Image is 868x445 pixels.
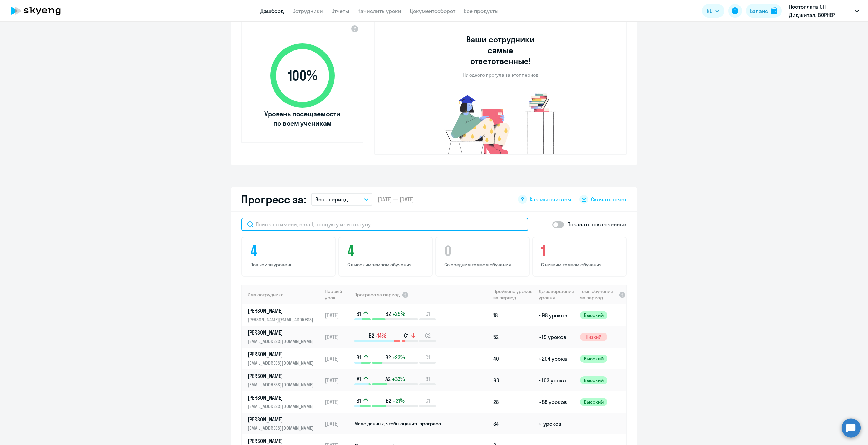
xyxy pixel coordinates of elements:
[536,391,577,413] td: ~88 уроков
[357,375,361,383] span: A1
[248,338,317,345] p: [EMAIL_ADDRESS][DOMAIN_NAME]
[392,375,405,383] span: +33%
[771,7,777,14] img: balance
[248,416,322,432] a: [PERSON_NAME][EMAIL_ADDRESS][DOMAIN_NAME]
[491,285,536,304] th: Пройдено уроков за период
[248,307,317,315] p: [PERSON_NAME]
[530,196,571,203] span: Как мы считаем
[241,193,306,206] h2: Прогресс за:
[425,397,430,404] span: C1
[322,369,354,391] td: [DATE]
[463,72,538,78] p: Ни одного прогула за этот период
[410,7,455,14] a: Документооборот
[248,350,322,367] a: [PERSON_NAME][EMAIL_ADDRESS][DOMAIN_NAME]
[248,403,317,410] p: [EMAIL_ADDRESS][DOMAIN_NAME]
[536,326,577,348] td: ~19 уроков
[241,218,528,231] input: Поиск по имени, email, продукту или статусу
[376,332,386,339] span: -14%
[248,329,322,345] a: [PERSON_NAME][EMAIL_ADDRESS][DOMAIN_NAME]
[315,195,348,203] p: Весь период
[393,397,405,404] span: +31%
[536,348,577,369] td: ~204 урока
[347,262,426,268] p: С высоким темпом обучения
[322,391,354,413] td: [DATE]
[433,92,569,154] img: no-truants
[425,332,431,339] span: C2
[386,397,391,404] span: B2
[707,7,713,15] span: RU
[425,310,430,318] span: C1
[292,7,323,14] a: Сотрудники
[404,332,409,339] span: C1
[491,348,536,369] td: 40
[491,304,536,326] td: 18
[536,369,577,391] td: ~103 урока
[311,193,372,206] button: Весь период
[425,375,430,383] span: B1
[580,288,617,301] span: Темп обучения за период
[248,372,317,380] p: [PERSON_NAME]
[580,355,607,363] span: Высокий
[789,3,852,19] p: Постоплата СП Диджитал, ВОРНЕР МЬЮЗИК, ООО
[248,329,317,336] p: [PERSON_NAME]
[356,310,361,318] span: B1
[378,196,414,203] span: [DATE] — [DATE]
[248,359,317,367] p: [EMAIL_ADDRESS][DOMAIN_NAME]
[263,67,341,84] span: 100 %
[491,391,536,413] td: 28
[536,413,577,434] td: ~ уроков
[463,7,499,14] a: Все продукты
[242,285,322,304] th: Имя сотрудника
[357,7,401,14] a: Начислить уроки
[356,353,361,361] span: B1
[354,291,400,298] span: Прогресс за период
[263,109,341,128] span: Уровень посещаемости по всем ученикам
[322,304,354,326] td: [DATE]
[248,316,317,323] p: [PERSON_NAME][EMAIL_ADDRESS][DOMAIN_NAME]
[331,7,349,14] a: Отчеты
[491,326,536,348] td: 52
[392,353,405,361] span: +23%
[702,4,724,18] button: RU
[248,307,322,323] a: [PERSON_NAME][PERSON_NAME][EMAIL_ADDRESS][DOMAIN_NAME]
[580,311,607,319] span: Высокий
[347,243,426,259] h4: 4
[356,397,361,404] span: B1
[541,243,620,259] h4: 1
[369,332,374,339] span: B2
[457,34,544,66] h3: Ваши сотрудники самые ответственные!
[248,350,317,358] p: [PERSON_NAME]
[354,421,441,427] span: Мало данных, чтобы оценить прогресс
[250,262,329,268] p: Повысили уровень
[591,196,627,203] span: Скачать отчет
[248,416,317,423] p: [PERSON_NAME]
[567,220,627,228] p: Показать отключенных
[580,398,607,406] span: Высокий
[425,353,430,361] span: C1
[746,4,782,18] button: Балансbalance
[385,310,391,318] span: B2
[322,326,354,348] td: [DATE]
[248,381,317,388] p: [EMAIL_ADDRESS][DOMAIN_NAME]
[392,310,405,318] span: +29%
[541,262,620,268] p: С низким темпом обучения
[580,333,607,341] span: Низкий
[580,376,607,384] span: Высокий
[385,353,391,361] span: B2
[750,7,768,15] div: Баланс
[248,437,317,445] p: [PERSON_NAME]
[491,369,536,391] td: 60
[248,394,317,401] p: [PERSON_NAME]
[786,3,862,19] button: Постоплата СП Диджитал, ВОРНЕР МЬЮЗИК, ООО
[536,285,577,304] th: До завершения уровня
[250,243,329,259] h4: 4
[322,348,354,369] td: [DATE]
[536,304,577,326] td: ~98 уроков
[260,7,284,14] a: Дашборд
[491,413,536,434] td: 34
[385,375,391,383] span: A2
[248,424,317,432] p: [EMAIL_ADDRESS][DOMAIN_NAME]
[322,413,354,434] td: [DATE]
[322,285,354,304] th: Первый урок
